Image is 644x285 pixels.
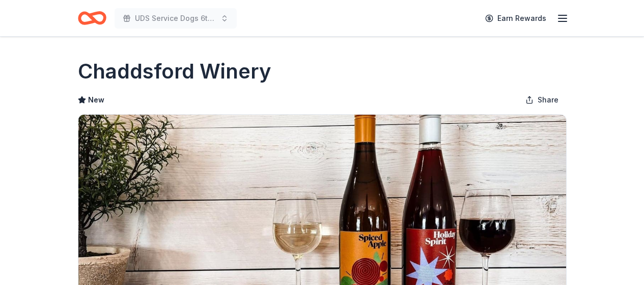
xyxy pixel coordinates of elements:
[517,90,567,110] button: Share
[135,12,216,24] span: UDS Service Dogs 6th Annual Benefit Golf Tournament
[78,57,271,86] h1: Chaddsford Winery
[88,94,104,106] span: New
[115,8,237,29] button: UDS Service Dogs 6th Annual Benefit Golf Tournament
[538,94,558,106] span: Share
[479,9,552,28] a: Earn Rewards
[78,6,106,30] a: Home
